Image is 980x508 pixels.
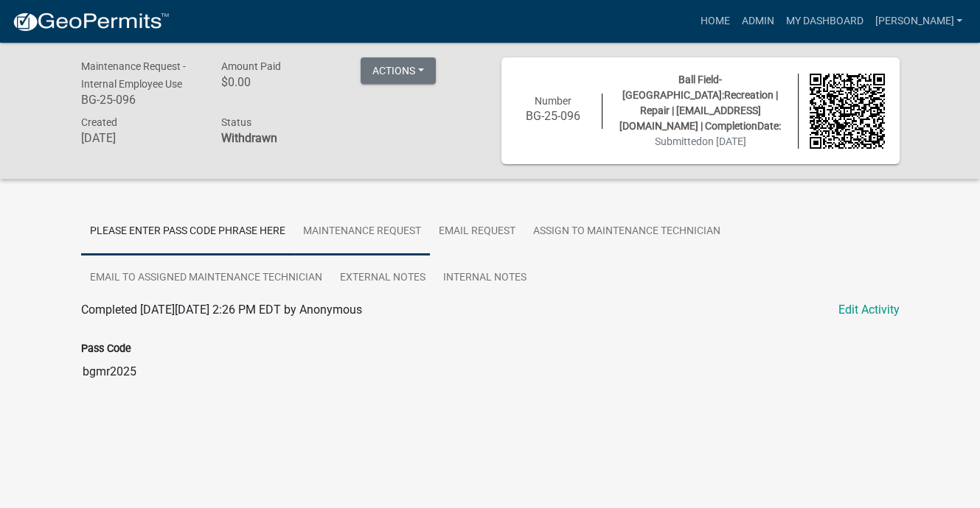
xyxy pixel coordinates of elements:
[430,208,524,255] a: Email Request
[655,135,746,147] span: Submitted on [DATE]
[869,7,968,35] a: [PERSON_NAME]
[331,255,434,302] a: External Notes
[81,208,294,255] a: Please Enter Pass Code Phrase Here
[434,255,535,302] a: Internal Notes
[619,74,781,132] span: Ball Field-[GEOGRAPHIC_DATA]:Recreation | Repair | [EMAIL_ADDRESS][DOMAIN_NAME] | CompletionDate:
[81,344,131,354] label: Pass Code
[294,208,430,255] a: Maintenance Request
[81,255,331,302] a: Email to Assigned Maintenance Technician
[361,57,436,84] button: Actions
[220,75,338,89] h6: $0.00
[810,74,885,149] img: QR code
[81,303,362,317] span: Completed [DATE][DATE] 2:26 PM EDT by Anonymous
[220,116,251,128] span: Status
[81,60,186,90] span: Maintenance Request - Internal Employee Use
[735,7,779,35] a: Admin
[220,60,280,72] span: Amount Paid
[694,7,735,35] a: Home
[838,301,900,319] a: Edit Activity
[220,131,277,145] strong: Withdrawn
[524,208,729,255] a: Assign to Maintenance Technician
[81,116,117,128] span: Created
[779,7,869,35] a: My Dashboard
[81,131,199,145] h6: [DATE]
[535,95,571,107] span: Number
[81,93,199,107] h6: BG-25-096
[516,109,591,123] h6: BG-25-096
